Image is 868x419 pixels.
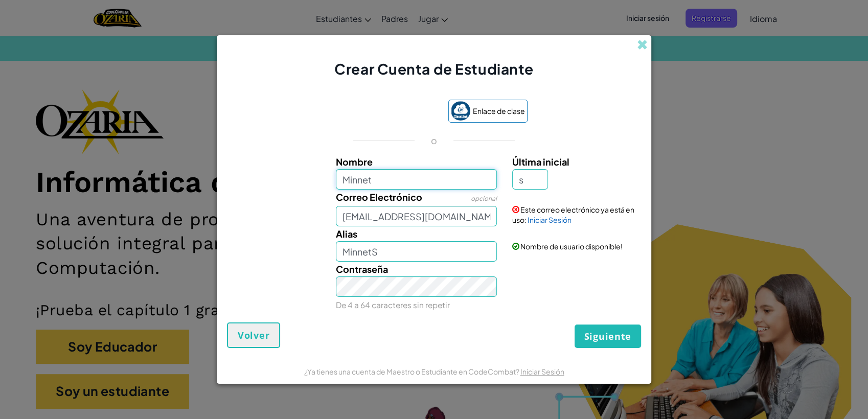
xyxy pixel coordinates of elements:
[471,195,497,202] span: opcional
[451,101,470,121] img: classlink-logo-small.png
[473,104,525,119] span: Enlace de clase
[584,330,631,342] span: Siguiente
[336,191,422,203] span: Correo Electrónico
[528,215,572,224] a: Iniciar Sesión
[336,101,443,123] iframe: Botón de Acceder con Google
[336,263,388,275] span: Contraseña
[238,329,269,341] span: Volver
[334,60,534,78] span: Crear Cuenta de Estudiante
[512,205,634,224] span: Este correo electrónico ya está en uso:
[336,156,373,168] span: Nombre
[512,156,569,168] span: Última inicial
[520,242,623,251] span: Nombre de usuario disponible!
[336,228,357,240] span: Alias
[575,324,641,348] button: Siguiente
[336,300,450,310] small: De 4 a 64 caracteres sin repetir
[431,134,437,147] p: o
[304,367,520,376] span: ¿Ya tienes una cuenta de Maestro o Estudiante en CodeCombat?
[520,367,564,376] a: Iniciar Sesión
[227,322,280,348] button: Volver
